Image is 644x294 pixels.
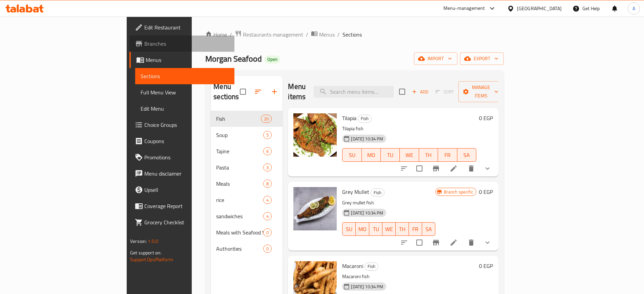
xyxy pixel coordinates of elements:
button: Branch-specific-item [428,234,444,251]
div: Meals [216,180,263,188]
span: FR [441,150,454,160]
div: items [263,212,272,220]
input: search [314,86,394,98]
span: WE [402,150,416,160]
span: [DATE] 10:34 PM [348,284,386,290]
span: TH [422,150,435,160]
button: import [414,52,457,65]
img: Tilapia [293,113,337,157]
span: SA [425,224,433,234]
span: 8 [264,181,271,187]
a: Choice Groups [129,117,234,133]
span: TU [372,224,380,234]
span: Restaurants management [243,30,303,39]
a: Promotions [129,149,234,165]
span: SA [460,150,474,160]
button: TH [419,148,438,162]
div: items [263,131,272,139]
a: Edit menu item [450,239,458,247]
a: Upsell [129,182,234,198]
span: TU [383,150,397,160]
span: 5 [264,132,271,138]
span: Edit Menu [141,105,229,113]
span: Authorities [216,245,263,253]
h6: 0 EGP [479,113,493,123]
button: Manage items [458,81,504,102]
button: FR [409,222,422,236]
span: Sort sections [250,84,266,100]
span: Menus [146,56,229,64]
a: Support.OpsPlatform [130,255,173,264]
span: Soup [216,131,263,139]
span: export [465,54,498,63]
span: Sections [342,30,362,39]
button: MO [356,222,369,236]
div: Meals8 [211,176,283,192]
img: Grey Mullet [293,187,337,230]
svg: Show Choices [483,239,492,247]
div: items [263,228,272,236]
span: Open [265,56,280,62]
span: Edit Restaurant [144,23,229,31]
span: Coverage Report [144,202,229,210]
button: SA [422,222,435,236]
div: Authorities0 [211,241,283,257]
span: 4 [264,197,271,203]
span: Fish [365,263,378,270]
div: items [261,115,272,123]
button: SU [342,222,356,236]
a: Full Menu View [135,84,234,100]
a: Sections [135,68,234,84]
a: Coverage Report [129,198,234,214]
button: SA [457,148,476,162]
span: Add [411,88,429,96]
a: Edit Menu [135,100,234,117]
div: items [263,245,272,253]
div: Fish [371,188,385,197]
span: Branch specific [441,189,476,195]
span: [DATE] 10:34 PM [348,210,386,216]
span: 3 [264,164,271,171]
span: 20 [261,116,271,122]
span: rice [216,196,263,204]
button: Add section [266,84,283,100]
button: export [460,52,504,65]
a: Menus [311,30,335,39]
span: 4 [264,213,271,220]
h6: 0 EGP [479,187,493,197]
a: Grocery Checklist [129,214,234,230]
a: Menu disclaimer [129,165,234,182]
span: [DATE] 10:34 PM [348,136,386,142]
div: Open [265,55,280,64]
a: Restaurants management [235,30,303,39]
button: Branch-specific-item [428,160,444,177]
div: Fish [216,115,261,123]
button: FR [438,148,457,162]
button: MO [362,148,381,162]
div: Meals with Seafood Soup0 [211,224,283,241]
p: Macaroni fish [342,272,476,281]
button: WE [400,148,419,162]
span: Get support on: [130,248,161,257]
span: Branches [144,40,229,48]
div: Menu-management [443,4,485,13]
span: sandwiches [216,212,263,220]
span: Pasta [216,163,263,172]
span: Choice Groups [144,121,229,129]
span: Select to update [412,161,427,176]
h2: Menu items [288,82,306,102]
span: 6 [264,148,271,155]
a: Menus [129,52,234,68]
span: Coupons [144,137,229,145]
div: Tajine6 [211,143,283,159]
span: Manage items [464,83,498,100]
span: FR [412,224,419,234]
span: import [419,54,452,63]
div: rice4 [211,192,283,208]
div: items [263,196,272,204]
